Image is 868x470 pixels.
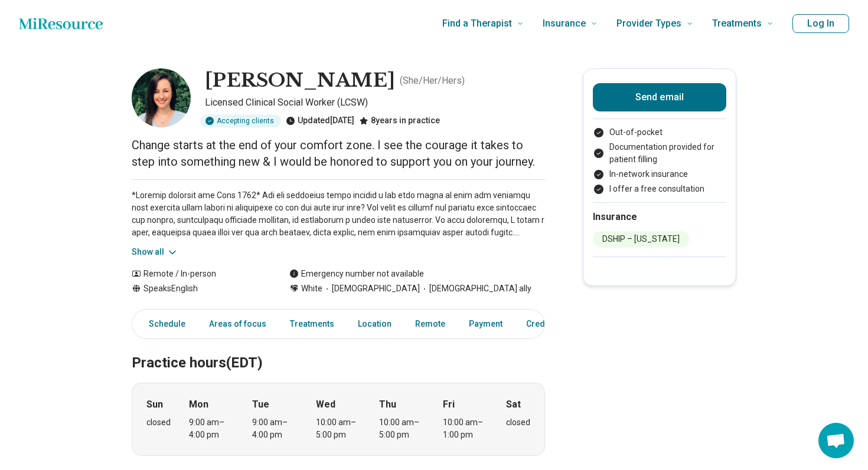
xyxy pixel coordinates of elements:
[252,397,269,412] strong: Tue
[205,68,395,93] h1: [PERSON_NAME]
[132,137,545,170] p: Change starts at the end of your comfort zone. I see the courage it takes to step into something ...
[135,312,192,336] a: Schedule
[202,312,273,336] a: Areas of focus
[593,183,726,195] li: I offer a free consultation
[593,168,726,180] li: In-network insurance
[205,96,545,110] p: Licensed Clinical Social Worker (LCSW)
[593,231,689,247] li: DSHIP – [US_STATE]
[616,15,681,32] span: Provider Types
[189,397,208,412] strong: Mon
[462,312,510,336] a: Payment
[593,126,726,195] ul: Payment options
[400,74,465,88] p: ( She/Her/Hers )
[132,268,266,280] div: Remote / In-person
[322,282,420,295] span: [DEMOGRAPHIC_DATA]
[283,312,341,336] a: Treatments
[792,14,849,33] button: Log In
[132,68,191,127] img: Christine Schneider, Licensed Clinical Social Worker (LCSW)
[519,312,578,336] a: Credentials
[593,83,726,111] button: Send email
[200,114,281,127] div: Accepting clients
[286,114,354,127] div: Updated [DATE]
[506,397,521,412] strong: Sat
[442,15,512,32] span: Find a Therapist
[316,416,361,441] div: 10:00 am – 5:00 pm
[593,126,726,139] li: Out-of-pocket
[132,325,545,373] h2: Practice hours (EDT)
[132,282,266,295] div: Speaks English
[359,114,440,127] div: 8 years in practice
[593,141,726,166] li: Documentation provided for patient filling
[132,246,178,258] button: Show all
[420,282,531,295] span: [DEMOGRAPHIC_DATA] ally
[301,282,322,295] span: White
[189,416,234,441] div: 9:00 am – 4:00 pm
[351,312,399,336] a: Location
[379,416,425,441] div: 10:00 am – 5:00 pm
[146,397,163,412] strong: Sun
[289,268,424,280] div: Emergency number not available
[443,416,488,441] div: 10:00 am – 1:00 pm
[379,397,396,412] strong: Thu
[712,15,762,32] span: Treatments
[593,210,726,224] h2: Insurance
[506,416,530,429] div: closed
[132,189,545,239] p: *Loremip dolorsit ame Cons 1762* Adi eli seddoeius tempo incidid u lab etdo magna al enim adm ven...
[408,312,452,336] a: Remote
[132,383,545,456] div: When does the program meet?
[316,397,335,412] strong: Wed
[146,416,171,429] div: closed
[818,423,854,458] div: Open chat
[19,12,103,35] a: Home page
[543,15,586,32] span: Insurance
[252,416,298,441] div: 9:00 am – 4:00 pm
[443,397,455,412] strong: Fri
